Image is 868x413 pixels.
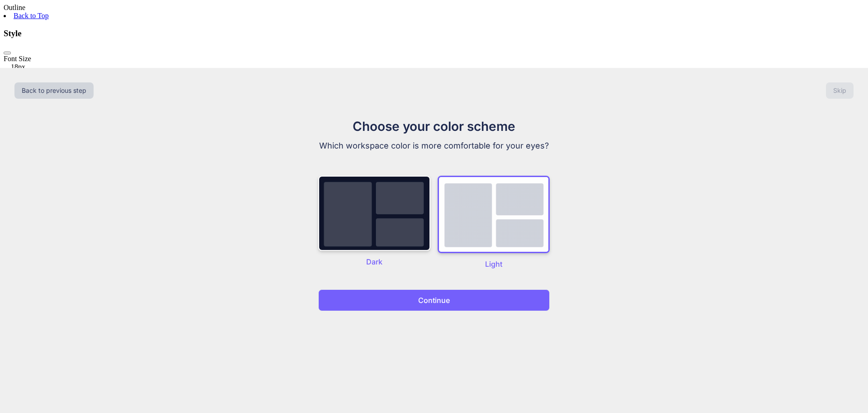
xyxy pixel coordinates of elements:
[282,139,586,152] p: Which workspace color is more comfortable for your eyes?
[826,82,854,99] button: Skip
[14,12,49,19] a: Back to Top
[4,55,31,62] label: Font Size
[282,117,586,136] h1: Choose your color scheme
[418,295,450,306] p: Continue
[318,176,430,251] img: dark
[4,29,132,38] h3: Style
[438,259,550,269] p: Light
[438,176,550,253] img: dark
[318,289,550,311] button: Continue
[14,82,94,99] button: Back to previous step
[4,4,132,12] div: Outline
[11,63,25,71] span: 18 px
[318,256,430,267] p: Dark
